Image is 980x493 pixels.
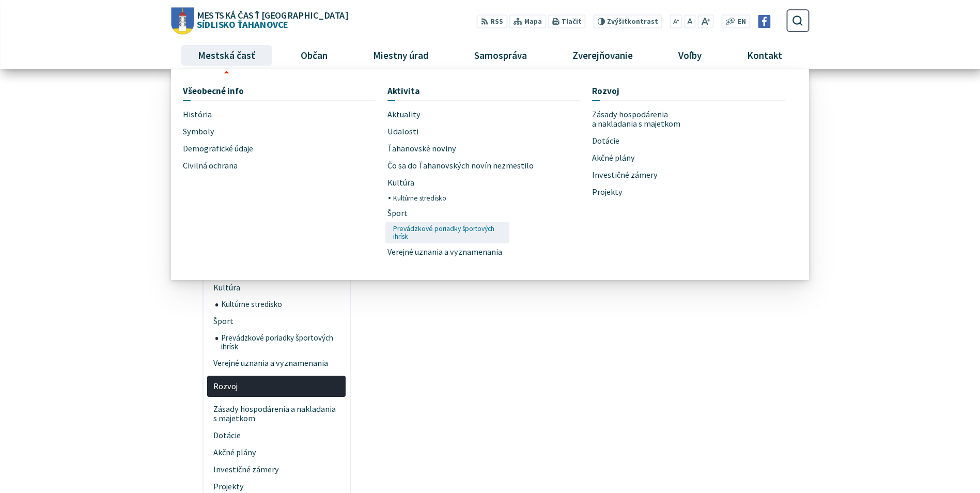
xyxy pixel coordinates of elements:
a: Mapa [509,14,546,28]
a: Civilná ochrana [183,157,301,174]
a: Akčné plány [207,444,346,461]
span: Samospráva [470,41,531,69]
a: Zásady hospodárenia a nakladania s majetkom [207,401,346,427]
a: Verejné uznania a vyznamenania [387,243,505,260]
button: Zvýšiťkontrast [593,14,662,28]
a: Samospráva [456,41,546,69]
a: Udalosti [387,123,581,140]
span: Mestská časť [GEOGRAPHIC_DATA] [197,10,348,20]
a: Občan [282,41,346,69]
button: Zväčšiť veľkosť písma [697,14,713,28]
a: Šport [207,313,346,330]
a: Aktuality [387,106,581,124]
a: Všeobecné info [183,81,376,100]
button: Zmenšiť veľkosť písma [670,14,682,28]
a: Voľby [660,41,721,69]
span: Kultúrne stredisko [393,191,446,205]
a: Investičné zámery [592,166,710,183]
a: Prevádzkové poriadky športových ihrísk [393,222,505,243]
a: RSS [477,14,507,28]
span: Civilná ochrana [183,157,238,174]
a: Investičné zámery [207,461,346,478]
a: Demografické údaje [183,140,301,157]
a: Kultúrne stredisko [393,191,505,205]
a: Mestská časť [179,41,274,69]
span: Investičné zámery [213,461,340,478]
span: Aktuality [387,106,421,124]
span: Zvýšiť [607,17,627,26]
span: Rozvoj [592,81,619,100]
a: Miestny úrad [354,41,447,69]
a: Kultúra [387,174,505,191]
a: Zverejňovanie [554,41,652,69]
a: Aktivita [387,81,581,100]
a: Čo sa do Ťahanovských novín nezmestilo [387,157,581,174]
span: Šport [387,205,408,222]
a: EN [735,17,749,27]
button: Nastaviť pôvodnú veľkosť písma [684,14,695,28]
a: Verejné uznania a vyznamenania [207,355,346,372]
a: Rozvoj [207,376,346,397]
span: História [183,106,212,124]
a: Dotácie [207,427,346,444]
span: Mestská časť [194,41,259,69]
span: Ťahanovské noviny [387,140,456,157]
span: Kultúrne stredisko [221,296,340,313]
img: Prejsť na Facebook stránku [758,15,771,28]
a: Projekty [592,183,710,201]
a: Prevádzkové poriadky športových ihrísk [215,330,346,355]
span: Kontakt [743,41,786,69]
span: Občan [297,41,331,69]
span: Projekty [592,183,623,201]
span: EN [738,17,746,27]
span: Zásady hospodárenia a nakladania s majetkom [213,401,340,427]
span: Voľby [675,41,706,69]
span: Kultúra [387,174,414,191]
a: Kultúrne stredisko [215,296,346,313]
span: Tlačiť [562,18,581,26]
span: Šport [213,313,340,330]
a: Logo Sídlisko Ťahanovce, prejsť na domovskú stránku. [171,7,348,34]
a: Šport [387,205,505,222]
span: kontrast [607,18,658,26]
span: Čo sa do Ťahanovských novín nezmestilo [387,157,534,174]
span: Akčné plány [213,444,340,461]
span: Dotácie [213,427,340,444]
button: Tlačiť [548,14,585,28]
span: Mapa [524,17,542,27]
span: Dotácie [592,132,619,149]
a: Dotácie [592,132,785,149]
a: Ťahanovské noviny [387,140,505,157]
span: Verejné uznania a vyznamenania [387,243,502,260]
span: Miestny úrad [369,41,432,69]
span: Aktivita [387,81,420,100]
span: RSS [490,17,503,27]
a: Kontakt [728,41,801,69]
a: História [183,106,301,124]
span: Symboly [183,123,214,140]
span: Akčné plány [592,149,635,166]
a: Akčné plány [592,149,710,166]
span: Verejné uznania a vyznamenania [213,355,340,372]
span: Udalosti [387,123,418,140]
span: Rozvoj [213,378,340,395]
span: Kultúra [213,279,340,296]
a: Zásady hospodárenia a nakladania s majetkom [592,106,710,133]
span: Prevádzkové poriadky športových ihrísk [221,330,340,355]
span: Sídlisko Ťahanovce [194,10,348,29]
span: Zverejňovanie [569,41,637,69]
a: Symboly [183,123,301,140]
span: Investičné zámery [592,166,658,183]
span: Demografické údaje [183,140,253,157]
a: Kultúra [207,279,346,296]
img: Prejsť na domovskú stránku [171,7,194,34]
a: Rozvoj [592,81,785,100]
span: Všeobecné info [183,81,244,100]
